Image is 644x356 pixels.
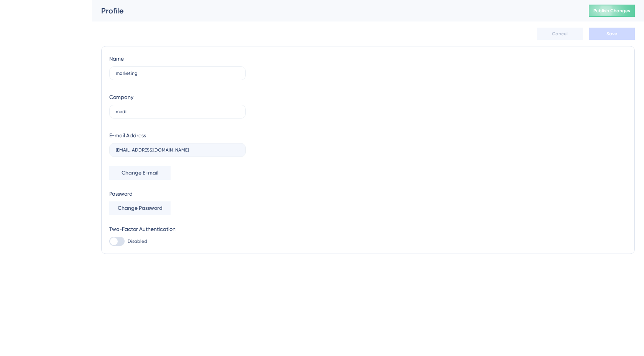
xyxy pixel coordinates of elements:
button: Cancel [537,28,583,40]
button: Save [589,28,635,40]
span: Publish Changes [593,8,630,14]
button: Change Password [109,201,171,215]
input: Name Surname [116,71,239,76]
span: Save [606,31,617,37]
div: Profile [101,5,570,16]
button: Change E-mail [109,166,171,180]
div: Two-Factor Authentication [109,224,246,234]
input: E-mail Address [116,147,239,153]
input: Company Name [116,109,239,114]
span: Cancel [552,31,568,37]
div: E-mail Address [109,131,146,140]
div: Password [109,189,246,198]
span: Change Password [118,204,163,213]
span: Change E-mail [122,168,158,178]
button: Publish Changes [589,5,635,17]
div: Name [109,54,124,63]
div: Company [109,92,133,102]
span: Disabled [128,238,147,244]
